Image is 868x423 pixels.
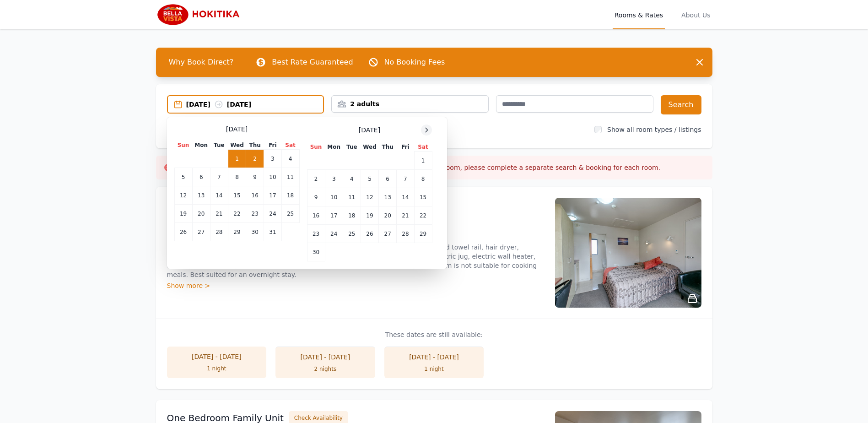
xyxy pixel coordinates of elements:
[397,206,414,225] td: 21
[264,223,281,241] td: 31
[176,352,258,361] div: [DATE] - [DATE]
[307,143,325,152] th: Sun
[307,225,325,243] td: 23
[414,152,432,170] td: 1
[228,186,246,205] td: 15
[361,206,378,225] td: 19
[281,168,299,186] td: 11
[281,205,299,223] td: 25
[414,170,432,188] td: 8
[343,143,361,152] th: Tue
[343,170,361,188] td: 4
[192,223,210,241] td: 27
[361,225,378,243] td: 26
[325,206,343,225] td: 17
[397,225,414,243] td: 28
[272,57,353,68] p: Best Rate Guaranteed
[397,143,414,152] th: Fri
[246,186,264,205] td: 16
[174,186,192,205] td: 12
[226,125,248,134] span: [DATE]
[379,225,397,243] td: 27
[281,150,299,168] td: 4
[192,186,210,205] td: 13
[394,365,475,373] div: 1 night
[210,141,228,150] th: Tue
[174,168,192,186] td: 5
[343,206,361,225] td: 18
[394,352,475,362] div: [DATE] - [DATE]
[343,225,361,243] td: 25
[414,225,432,243] td: 29
[228,150,246,168] td: 1
[192,168,210,186] td: 6
[325,170,343,188] td: 3
[210,223,228,241] td: 28
[285,352,366,362] div: [DATE] - [DATE]
[264,141,281,150] th: Fri
[281,186,299,205] td: 18
[325,225,343,243] td: 24
[264,150,281,168] td: 3
[228,223,246,241] td: 29
[156,4,244,26] img: Bella Vista Hokitika
[246,223,264,241] td: 30
[361,188,378,206] td: 12
[379,188,397,206] td: 13
[397,188,414,206] td: 14
[359,125,380,135] span: [DATE]
[414,188,432,206] td: 15
[325,188,343,206] td: 10
[192,205,210,223] td: 20
[343,188,361,206] td: 11
[397,170,414,188] td: 7
[661,95,701,114] button: Search
[167,330,701,339] p: These dates are still available:
[307,188,325,206] td: 9
[174,141,192,150] th: Sun
[379,206,397,225] td: 20
[361,170,378,188] td: 5
[264,186,281,205] td: 17
[414,143,432,152] th: Sat
[285,365,366,373] div: 2 nights
[307,243,325,261] td: 30
[162,53,241,71] span: Why Book Direct?
[264,168,281,186] td: 10
[281,141,299,150] th: Sat
[174,223,192,241] td: 26
[186,100,323,109] div: [DATE] [DATE]
[414,206,432,225] td: 22
[228,141,246,150] th: Wed
[176,365,258,372] div: 1 night
[210,186,228,205] td: 14
[307,170,325,188] td: 2
[167,281,544,290] div: Show more >
[379,143,397,152] th: Thu
[192,141,210,150] th: Mon
[210,205,228,223] td: 21
[246,150,264,168] td: 2
[361,143,378,152] th: Wed
[246,168,264,186] td: 9
[384,57,445,68] p: No Booking Fees
[228,205,246,223] td: 22
[325,143,343,152] th: Mon
[332,99,488,108] div: 2 adults
[607,126,701,133] label: Show all room types / listings
[228,168,246,186] td: 8
[174,205,192,223] td: 19
[307,206,325,225] td: 16
[210,168,228,186] td: 7
[379,170,397,188] td: 6
[246,141,264,150] th: Thu
[246,205,264,223] td: 23
[264,205,281,223] td: 24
